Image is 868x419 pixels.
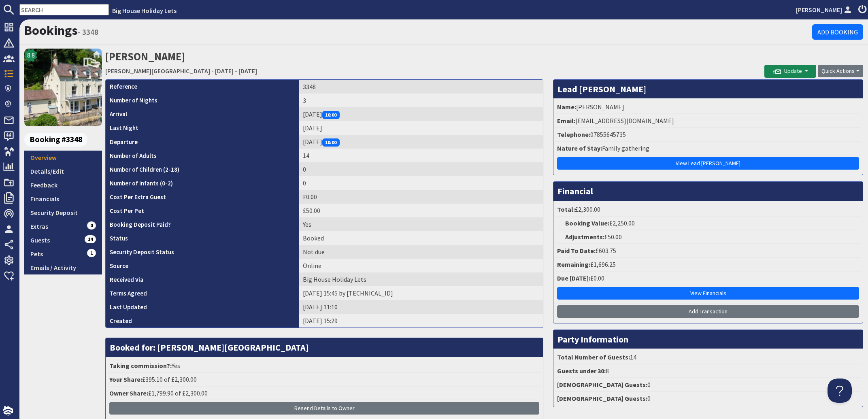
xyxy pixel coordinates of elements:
[557,305,859,318] a: Add Transaction
[106,314,299,328] th: Created
[106,245,299,259] th: Security Deposit Status
[299,204,543,217] td: £50.00
[106,135,299,149] th: Departure
[555,230,861,244] li: £50.00
[557,260,590,268] strong: Remaining:
[565,219,609,227] strong: Booking Value:
[299,314,543,328] td: [DATE] 15:29
[555,100,861,114] li: [PERSON_NAME]
[106,204,299,217] th: Cost Per Pet
[322,111,340,119] span: 16:00
[3,406,13,416] img: staytech_i_w-64f4e8e9ee0a9c174fd5317b4b171b261742d2d393467e5bdba4413f4f884c10.svg
[109,389,148,397] strong: Owner Share:
[299,245,543,259] td: Not due
[555,203,861,217] li: £2,300.00
[796,5,853,15] a: [PERSON_NAME]
[773,67,802,74] span: Update
[553,330,863,349] h3: Party Information
[294,404,355,412] span: Resend Details to Owner
[87,221,96,230] span: 0
[299,300,543,314] td: [DATE] 11:10
[85,235,96,243] span: 14
[299,121,543,135] td: [DATE]
[565,233,604,241] strong: Adjustments:
[299,176,543,190] td: 0
[555,392,861,405] li: 0
[557,274,590,282] strong: Due [DATE]:
[24,178,102,192] a: Feedback
[24,133,87,147] span: Booking #3348
[555,272,861,285] li: £0.00
[112,6,177,15] a: Big House Holiday Lets
[105,49,764,77] h2: [PERSON_NAME]
[555,258,861,272] li: £1,696.25
[24,261,102,274] a: Emails / Activity
[299,272,543,286] td: Big House Holiday Lets
[557,205,575,213] strong: Total:
[106,231,299,245] th: Status
[24,49,102,126] a: Holly Tree House's icon8.8
[106,300,299,314] th: Last Updated
[557,394,647,402] strong: [DEMOGRAPHIC_DATA] Guests:
[24,247,102,261] a: Pets1
[106,121,299,135] th: Last Night
[299,217,543,231] td: Yes
[555,217,861,230] li: £2,250.00
[24,206,102,219] a: Security Deposit
[555,244,861,258] li: £603.75
[299,94,543,107] td: 3
[299,162,543,176] td: 0
[24,164,102,178] a: Details/Edit
[557,367,606,375] strong: Guests under 30:
[106,80,299,94] th: Reference
[828,379,852,403] iframe: Toggle Customer Support
[557,144,602,152] strong: Nature of Stay:
[24,22,78,38] a: Bookings
[108,373,541,387] li: £395.10 of £2,300.00
[78,27,98,37] small: - 3348
[555,142,861,155] li: Family gathering
[812,24,863,40] a: Add Booking
[299,135,543,149] td: [DATE]
[24,151,102,164] a: Overview
[299,190,543,204] td: £0.00
[299,149,543,162] td: 14
[109,362,172,370] strong: Taking commission?:
[19,4,109,15] input: SEARCH
[106,217,299,231] th: Booking Deposit Paid?
[553,80,863,98] h3: Lead [PERSON_NAME]
[24,192,102,206] a: Financials
[215,67,257,75] a: [DATE] - [DATE]
[106,176,299,190] th: Number of Infants (0-2)
[557,130,590,138] strong: Telephone:
[299,80,543,94] td: 3348
[555,128,861,142] li: 07855645735
[106,338,543,357] h3: Booked for: [PERSON_NAME][GEOGRAPHIC_DATA]
[24,49,102,126] img: Holly Tree House's icon
[24,219,102,233] a: Extras0
[764,65,816,78] button: Update
[557,353,630,361] strong: Total Number of Guests:
[109,375,142,383] strong: Your Share:
[322,138,340,147] span: 10:00
[557,157,859,170] a: View Lead [PERSON_NAME]
[299,286,543,300] td: [DATE] 15:45 by [TECHNICAL_ID]
[555,364,861,378] li: 8
[24,133,99,147] a: Booking #3348
[108,359,541,373] li: Yes
[818,65,863,77] button: Quick Actions
[106,272,299,286] th: Received Via
[555,378,861,392] li: 0
[211,67,214,75] span: -
[106,190,299,204] th: Cost Per Extra Guest
[555,351,861,364] li: 14
[555,114,861,128] li: [EMAIL_ADDRESS][DOMAIN_NAME]
[557,287,859,300] a: View Financials
[299,231,543,245] td: Booked
[106,107,299,121] th: Arrival
[106,149,299,162] th: Number of Adults
[106,259,299,272] th: Source
[108,387,541,400] li: £1,799.90 of £2,300.00
[27,50,35,60] span: 8.8
[299,259,543,272] td: Online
